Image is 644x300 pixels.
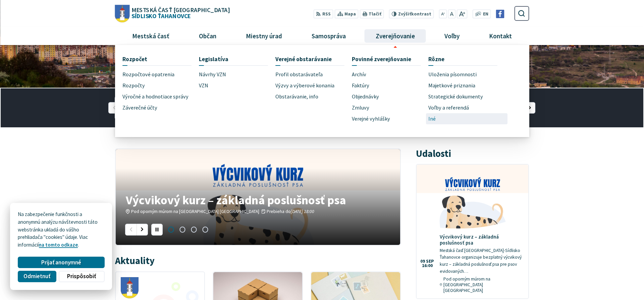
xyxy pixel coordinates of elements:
[122,69,174,80] span: Rozpočtové opatrenia
[398,11,411,17] span: Zvýšiť
[122,53,147,65] span: Rozpočet
[428,91,505,102] a: Strategické dokumenty
[18,257,104,268] button: Prijať anonymné
[199,80,208,91] span: VZN
[352,113,428,124] a: Verejné vyhlášky
[125,224,137,235] div: Predošlý slajd
[524,102,535,114] div: Nasledujúci slajd
[188,224,200,235] span: Prejsť na slajd 3
[131,7,229,13] span: Mestská časť [GEOGRAPHIC_DATA]
[432,27,472,45] a: Voľby
[428,80,475,91] span: Majetkové priznania
[420,263,434,268] span: 16:00
[352,69,366,80] span: Archív
[352,53,411,65] span: Povinné zverejňovanie
[275,91,352,102] a: Obstarávanie, info
[439,9,447,18] button: Zmenšiť veľkosť písma
[428,53,444,65] span: Rôzne
[116,149,400,245] div: 1 / 4
[59,271,104,282] button: Prispôsobiť
[352,102,369,113] span: Zmluvy
[18,211,104,249] p: Na zabezpečenie funkčnosti a anonymnú analýzu návštevnosti táto webstránka ukladá do vášho prehli...
[428,91,483,102] span: Strategické dokumenty
[428,53,497,65] a: Rôzne
[187,27,229,45] a: Občan
[122,91,199,102] a: Výročné a hodnotiace správy
[428,113,436,124] span: Iné
[443,276,523,293] span: Pod oporným múrom na [GEOGRAPHIC_DATA] [GEOGRAPHIC_DATA]
[18,271,56,282] button: Odmietnuť
[130,27,172,45] span: Mestská časť
[417,165,528,298] a: Výcvikový kurz – základná poslušnosť psa Mestská časť [GEOGRAPHIC_DATA]-Sídlisko Ťahanovce organi...
[67,273,96,280] span: Prispôsobiť
[496,10,504,18] img: Prejsť na Facebook stránku
[129,7,229,19] h1: Sídlisko Ťahanovce
[115,5,130,22] img: Prejsť na domovskú stránku
[122,80,145,91] span: Rozpočty
[137,224,148,235] div: Nasledujúci slajd
[151,224,163,235] div: Pozastaviť pohyb slajdera
[486,27,514,45] span: Kontakt
[398,11,431,17] span: kontrast
[108,102,120,114] div: Predošlý slajd
[428,102,505,113] a: Voľby a referendá
[334,9,358,18] a: Mapa
[122,69,199,80] a: Rozpočtové opatrenia
[291,209,314,214] em: [DATE] 18:00
[389,9,434,18] button: Zvýšiťkontrast
[352,69,428,80] a: Archív
[428,113,505,124] a: Iné
[369,11,381,17] span: Tlačiť
[177,224,188,235] span: Prejsť na slajd 2
[115,5,230,22] a: Logo Sídlisko Ťahanovce, prejsť na domovskú stránku.
[352,113,390,124] span: Verejné vyhlášky
[352,91,379,102] span: Objednávky
[122,80,199,91] a: Rozpočty
[481,11,490,18] a: EN
[275,80,334,91] span: Výzvy a výberové konania
[199,53,268,65] a: Legislatíva
[352,102,428,113] a: Zmluvy
[131,209,259,214] span: Pod oporným múrom na [GEOGRAPHIC_DATA] [GEOGRAPHIC_DATA]
[41,259,81,266] span: Prijať anonymné
[275,80,352,91] a: Výzvy a výberové konania
[120,27,182,45] a: Mestská časť
[199,53,228,65] span: Legislatíva
[122,102,199,113] a: Záverečné účty
[363,27,427,45] a: Zverejňovanie
[116,149,400,245] a: Výcvikový kurz – základná poslušnosť psa Pod oporným múrom na [GEOGRAPHIC_DATA] [GEOGRAPHIC_DATA]...
[344,11,356,18] span: Mapa
[267,209,314,214] span: Prebieha do
[115,256,155,266] h3: Aktuality
[197,27,219,45] span: Občan
[426,259,434,264] span: sep
[483,11,488,18] span: EN
[199,69,226,80] span: Návrhy VZN
[442,27,462,45] span: Voľby
[199,80,275,91] a: VZN
[373,27,417,45] span: Zverejňovanie
[477,27,524,45] a: Kontakt
[360,9,384,18] button: Tlačiť
[122,91,189,102] span: Výročné a hodnotiace správy
[275,91,318,102] span: Obstarávanie, info
[428,69,505,80] a: Uloženia písomnosti
[39,242,78,248] a: na tomto odkaze
[352,53,421,65] a: Povinné zverejňovanie
[313,9,333,18] a: RSS
[457,9,467,18] button: Zväčšiť veľkosť písma
[428,80,505,91] a: Majetkové priznania
[428,102,469,113] span: Voľby a referendá
[322,11,331,18] span: RSS
[416,148,451,159] h3: Udalosti
[122,53,191,65] a: Rozpočet
[275,53,344,65] a: Verejné obstarávanie
[352,80,369,91] span: Faktúry
[23,273,50,280] span: Odmietnuť
[352,91,428,102] a: Objednávky
[199,69,275,80] a: Návrhy VZN
[165,224,177,235] span: Prejsť na slajd 1
[244,27,285,45] span: Miestny úrad
[200,224,211,235] span: Prejsť na slajd 4
[440,234,524,246] h4: Výcvikový kurz – základná poslušnosť psa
